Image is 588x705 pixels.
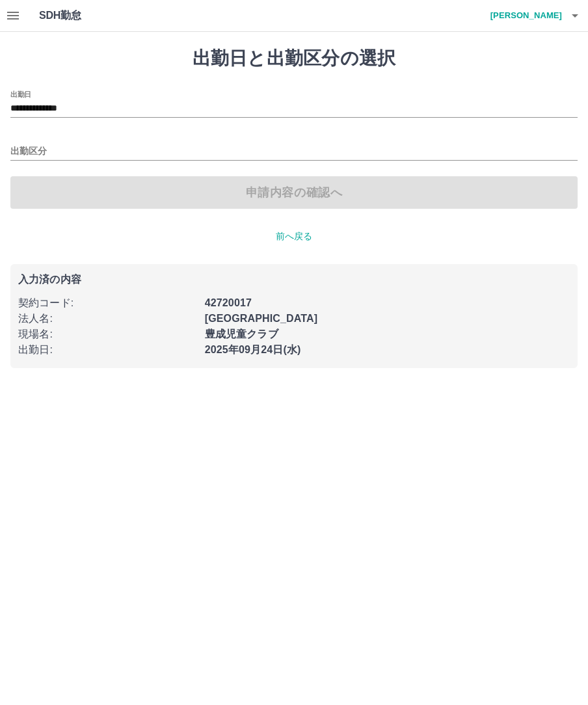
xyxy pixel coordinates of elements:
[10,47,578,70] h1: 出勤日と出勤区分の選択
[18,342,197,358] p: 出勤日 :
[10,230,578,243] p: 前へ戻る
[205,328,278,339] b: 豊成児童クラブ
[205,313,318,324] b: [GEOGRAPHIC_DATA]
[18,295,197,311] p: 契約コード :
[18,274,570,285] p: 入力済の内容
[18,311,197,326] p: 法人名 :
[10,89,31,99] label: 出勤日
[18,326,197,342] p: 現場名 :
[205,297,252,308] b: 42720017
[205,344,301,355] b: 2025年09月24日(水)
